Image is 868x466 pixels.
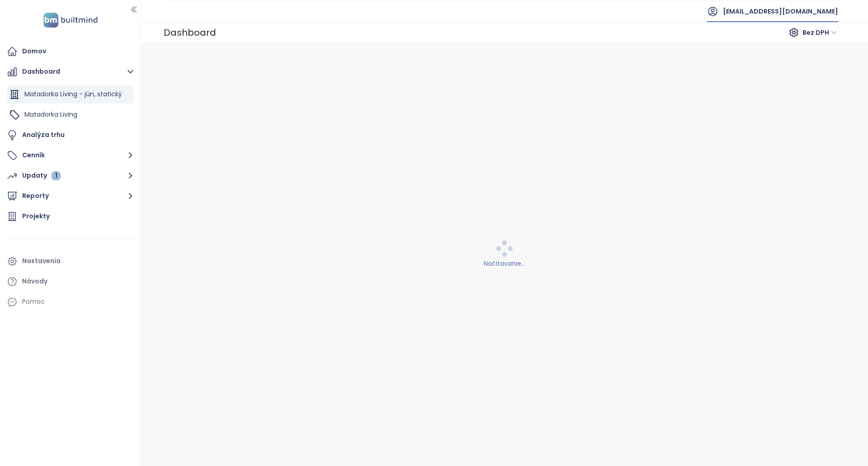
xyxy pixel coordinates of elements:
div: Dashboard [164,24,216,42]
div: Matadorka Living - jún, statický [7,85,134,104]
div: Návody [22,276,47,287]
a: Nastavenia [5,252,136,270]
button: Reporty [5,187,136,205]
div: Nastavenia [22,255,61,267]
button: Dashboard [5,63,136,81]
div: Analýza trhu [22,129,65,141]
button: Updaty 1 [5,167,136,185]
span: Matadorka Living - jún, statický [24,89,122,99]
button: Cenník [5,146,136,165]
span: Bez DPH [802,26,837,39]
div: 1 [52,171,61,180]
span: [EMAIL_ADDRESS][DOMAIN_NAME] [723,0,838,22]
a: Analýza trhu [5,126,136,144]
a: Projekty [5,207,136,226]
div: Načítavanie... [147,259,863,268]
div: Projekty [22,211,50,222]
div: Matadorka Living [7,106,134,124]
img: logo [41,11,100,29]
a: Návody [5,273,136,291]
div: Updaty [22,170,61,181]
div: Pomoc [5,293,136,311]
a: Domov [5,42,136,61]
span: Matadorka Living [24,110,77,119]
div: Pomoc [22,296,45,307]
div: Domov [22,46,46,57]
